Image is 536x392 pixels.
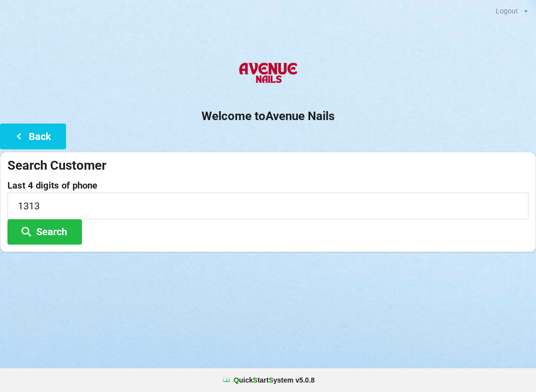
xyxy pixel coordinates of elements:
img: favicon.ico [221,375,231,385]
img: AvenueNails-Logo.png [235,54,301,94]
span: Q [234,376,239,384]
div: Search Customer [7,157,529,174]
label: Last 4 digits of phone [7,181,529,191]
div: Logout [496,7,518,14]
span: S [268,376,273,384]
input: 0000 [7,193,529,219]
button: Search [7,219,82,245]
b: uick tart ystem v 5.0.8 [234,375,315,385]
span: S [253,376,258,384]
